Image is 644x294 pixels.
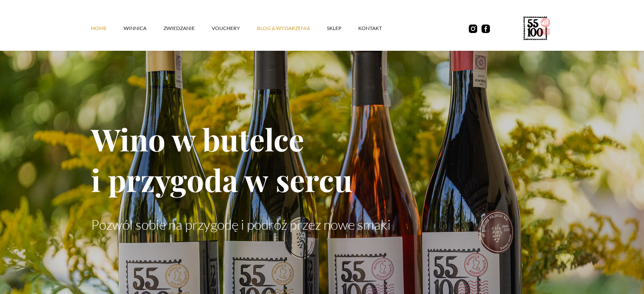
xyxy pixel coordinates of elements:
[358,16,399,41] a: kontakt
[91,118,553,200] h1: Wino w butelce i przygoda w sercu
[257,16,327,41] a: Blog & Wydarzenia
[124,16,163,41] a: winnica
[163,16,212,41] a: ZWIEDZANIE
[91,217,553,233] p: Pozwól sobie na przygodę i podróż przez nowe smaki
[327,16,358,41] a: SKLEP
[212,16,257,41] a: vouchery
[91,16,124,41] a: Home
